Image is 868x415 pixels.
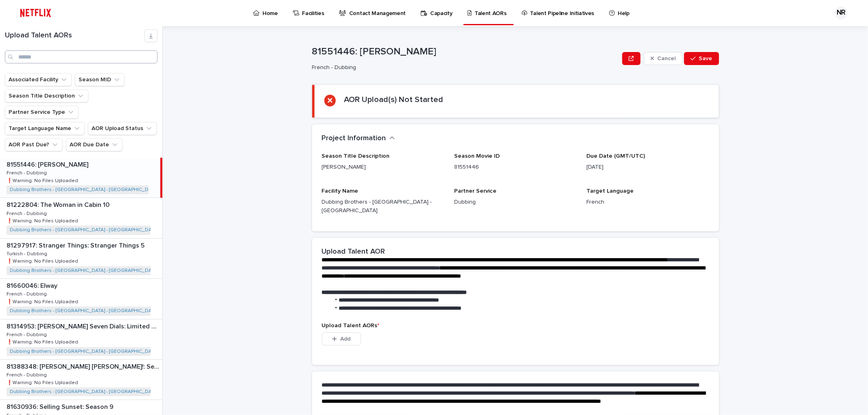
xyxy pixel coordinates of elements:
[644,52,683,65] button: Cancel
[7,280,59,290] p: 81660046: Elway
[312,46,619,58] p: 81551446: [PERSON_NAME]
[16,5,55,21] img: ifQbXi3ZQGMSEF7WDB7W
[5,31,144,40] h1: Upload Talent AORs
[586,198,709,206] p: French
[835,7,848,20] div: NR
[10,187,158,193] a: Dubbing Brothers - [GEOGRAPHIC_DATA] - [GEOGRAPHIC_DATA]
[5,138,63,151] button: AOR Past Due?
[10,389,158,395] a: Dubbing Brothers - [GEOGRAPHIC_DATA] - [GEOGRAPHIC_DATA]
[10,227,158,233] a: Dubbing Brothers - [GEOGRAPHIC_DATA] - [GEOGRAPHIC_DATA]
[75,73,125,86] button: Season MID
[66,138,122,151] button: AOR Due Date
[454,153,500,159] span: Season Movie ID
[454,188,496,194] span: Partner Service
[7,176,80,184] p: ❗️Warning: No Files Uploaded
[322,163,444,172] p: [PERSON_NAME]
[7,330,48,338] p: French - Dubbing
[586,153,645,159] span: Due Date (GMT/UTC)
[454,198,577,206] p: Dubbing
[7,402,115,411] p: 81630936: Selling Sunset: Season 9
[586,163,709,172] p: [DATE]
[5,50,157,63] input: Search
[5,106,79,119] button: Partner Service Type
[10,268,158,274] a: Dubbing Brothers - [GEOGRAPHIC_DATA] - [GEOGRAPHIC_DATA]
[7,378,80,386] p: ❗️Warning: No Files Uploaded
[7,321,161,330] p: 81314953: Agatha Christie's Seven Dials: Limited Series
[10,349,158,354] a: Dubbing Brothers - [GEOGRAPHIC_DATA] - [GEOGRAPHIC_DATA]
[5,73,72,86] button: Associated Facility
[322,248,385,256] h2: Upload Talent AOR
[344,95,443,104] h2: AOR Upload(s) Not Started
[454,163,577,172] p: 81551446
[322,153,390,159] span: Season Title Description
[586,188,634,194] span: Target Language
[699,56,713,61] span: Save
[5,122,85,135] button: Target Language Name
[657,56,676,61] span: Cancel
[7,371,48,378] p: French - Dubbing
[7,338,80,345] p: ❗️Warning: No Files Uploaded
[88,122,157,135] button: AOR Upload Status
[322,323,380,328] span: Upload Talent AORs
[684,52,719,65] button: Save
[7,298,80,305] p: ❗️Warning: No Files Uploaded
[5,89,88,102] button: Season Title Description
[322,134,395,143] button: Project Information
[7,240,146,250] p: 81297917: Stranger Things: Stranger Things 5
[7,250,49,257] p: Turkish - Dubbing
[340,336,350,342] span: Add
[7,200,111,209] p: 81222804: The Woman in Cabin 10
[7,159,90,169] p: 81551446: [PERSON_NAME]
[7,257,80,264] p: ❗️Warning: No Files Uploaded
[7,290,48,297] p: French - Dubbing
[322,188,359,194] span: Facility Name
[7,209,48,217] p: French - Dubbing
[7,169,48,176] p: French - Dubbing
[312,64,616,71] p: French - Dubbing
[322,198,444,215] p: Dubbing Brothers - [GEOGRAPHIC_DATA] - [GEOGRAPHIC_DATA]
[7,361,161,371] p: 81388348: [PERSON_NAME] [PERSON_NAME]!: Season 1
[10,308,158,314] a: Dubbing Brothers - [GEOGRAPHIC_DATA] - [GEOGRAPHIC_DATA]
[322,134,386,143] h2: Project Information
[7,217,80,224] p: ❗️Warning: No Files Uploaded
[322,332,361,345] button: Add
